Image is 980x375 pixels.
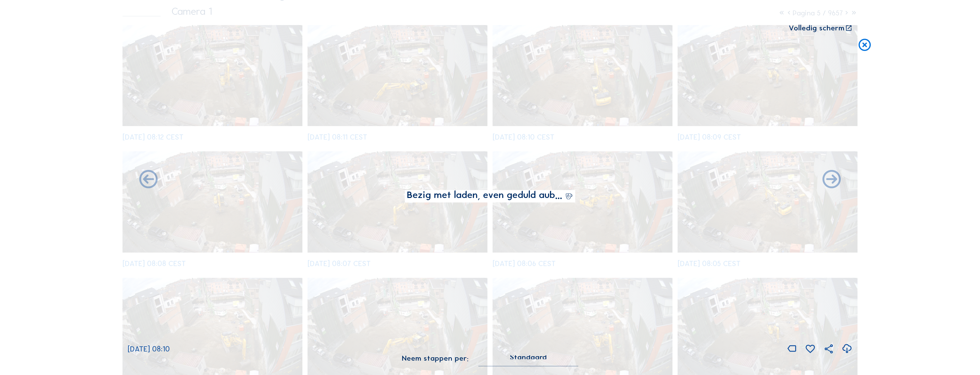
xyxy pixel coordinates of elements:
div: Neem stappen per: [402,355,469,362]
i: Back [821,169,843,191]
i: Forward [137,169,159,191]
div: Standaard [478,355,578,366]
div: Standaard [510,355,547,359]
div: Volledig scherm [789,24,844,32]
span: [DATE] 08:10 [128,345,170,353]
span: Bezig met laden, even geduld aub... [407,190,562,199]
